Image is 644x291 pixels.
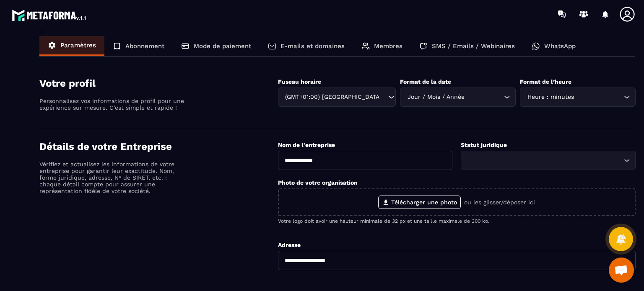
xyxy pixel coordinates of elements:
label: Nom de l'entreprise [278,142,335,148]
p: Mode de paiement [194,42,251,50]
label: Statut juridique [461,142,507,148]
p: Paramètres [60,41,96,49]
p: Vérifiez et actualisez les informations de votre entreprise pour garantir leur exactitude. Nom, f... [39,161,186,194]
div: Search for option [461,151,636,170]
p: Abonnement [125,42,164,50]
h4: Votre profil [39,77,278,89]
label: Format de l’heure [520,78,571,85]
p: SMS / Emails / Webinaires [432,42,515,50]
input: Search for option [466,156,622,165]
img: logo [12,8,87,23]
p: Membres [374,42,402,50]
input: Search for option [466,93,502,102]
span: Jour / Mois / Année [405,93,466,102]
span: (GMT+01:00) [GEOGRAPHIC_DATA] [283,93,380,102]
p: Votre logo doit avoir une hauteur minimale de 32 px et une taille maximale de 300 ko. [278,218,636,224]
p: Personnalisez vos informations de profil pour une expérience sur mesure. C'est simple et rapide ! [39,98,186,111]
div: Search for option [520,88,636,107]
label: Photo de votre organisation [278,179,358,186]
input: Search for option [576,93,622,102]
div: Search for option [278,88,396,107]
div: Search for option [400,88,516,107]
input: Search for option [380,93,386,102]
label: Fuseau horaire [278,78,321,85]
label: Adresse [278,242,301,248]
p: E-mails et domaines [280,42,345,50]
p: ou les glisser/déposer ici [464,199,535,206]
p: WhatsApp [544,42,576,50]
label: Télécharger une photo [378,196,461,209]
label: Format de la date [400,78,451,85]
span: Heure : minutes [525,93,576,102]
h4: Détails de votre Entreprise [39,141,278,152]
a: Ouvrir le chat [609,258,634,283]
